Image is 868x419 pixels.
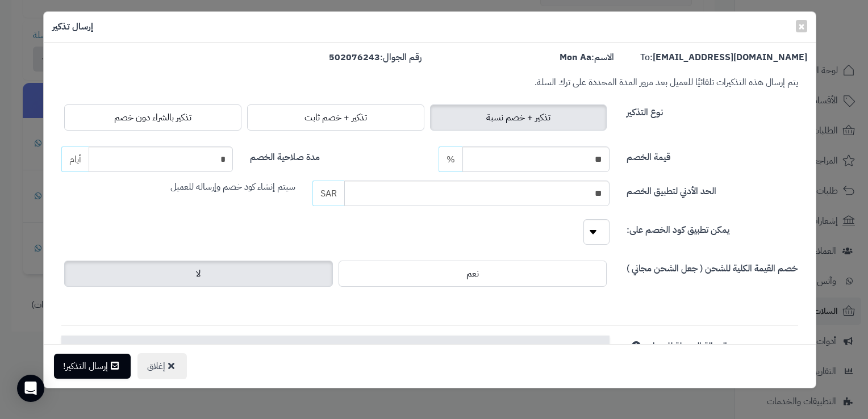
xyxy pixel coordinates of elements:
[535,76,798,89] small: يتم إرسال هذه التذكيرات تلقائيًا للعميل بعد مرور المدة المحددة على ترك السلة.
[61,146,89,172] span: أيام
[653,51,807,64] strong: [EMAIL_ADDRESS][DOMAIN_NAME]
[304,111,367,124] span: تذكير + خصم ثابت
[114,111,191,124] span: تذكير بالشراء دون خصم
[627,146,670,164] label: قيمة الخصم
[137,353,187,379] button: إغلاق
[486,111,550,124] span: تذكير + خصم نسبة
[627,181,716,198] label: الحد الأدني لتطبيق الخصم
[627,219,729,237] label: يمكن تطبيق كود الخصم على:
[196,267,201,280] span: لا
[466,267,479,280] span: نعم
[52,20,93,33] h4: إرسال تذكير
[54,354,131,379] button: إرسال التذكير!
[250,146,320,164] label: مدة صلاحية الخصم
[798,18,805,35] span: ×
[640,51,807,64] label: To:
[560,51,614,64] label: الاسم:
[627,258,798,275] label: خصم القيمة الكلية للشحن ( جعل الشحن مجاني )
[446,153,455,166] span: %
[560,51,591,64] strong: Mon Aa
[61,336,610,366] a: العربية
[627,102,663,119] label: نوع التذكير
[17,375,44,402] div: Open Intercom Messenger
[312,181,344,206] span: SAR
[646,336,727,353] label: الرسالة المرسلة للعميل:
[329,51,422,64] label: رقم الجوال:
[170,180,295,194] span: سيتم إنشاء كود خصم وإرساله للعميل
[329,51,380,64] strong: 502076243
